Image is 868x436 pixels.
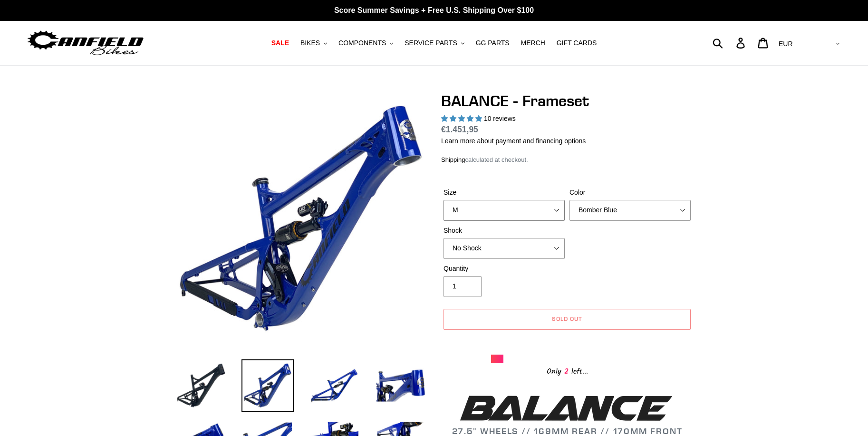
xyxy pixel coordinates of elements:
label: Size [444,188,565,198]
a: SALE [267,37,294,50]
span: MERCH [521,39,545,47]
div: Only left... [491,363,643,378]
a: GG PARTS [471,37,514,50]
input: Search [718,32,742,53]
span: 2 [561,366,571,377]
span: BIKES [300,39,320,47]
label: Quantity [444,264,565,274]
button: COMPONENTS [334,37,398,50]
button: SERVICE PARTS [400,37,469,50]
a: Shipping [441,156,465,164]
a: GIFT CARDS [552,37,602,50]
button: Sold out [444,309,691,330]
span: Sold out [552,315,582,322]
span: SERVICE PARTS [405,39,457,47]
img: Load image into Gallery viewer, BALANCE - Frameset [241,359,294,412]
span: 10 reviews [484,115,516,122]
button: BIKES [296,37,332,50]
label: Shock [444,226,565,236]
img: Canfield Bikes [26,28,145,58]
img: Load image into Gallery viewer, BALANCE - Frameset [175,359,227,412]
span: GIFT CARDS [557,39,597,47]
a: Learn more about payment and financing options [441,137,586,145]
div: calculated at checkout. [441,155,693,165]
span: SALE [271,39,289,47]
a: MERCH [516,37,550,50]
span: COMPONENTS [338,39,386,47]
img: Load image into Gallery viewer, BALANCE - Frameset [308,359,360,412]
label: Color [569,188,691,198]
h1: BALANCE - Frameset [441,92,693,110]
img: Load image into Gallery viewer, BALANCE - Frameset [375,359,427,412]
span: €1.451,95 [441,125,478,134]
span: 5.00 stars [441,115,484,122]
span: GG PARTS [476,39,510,47]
